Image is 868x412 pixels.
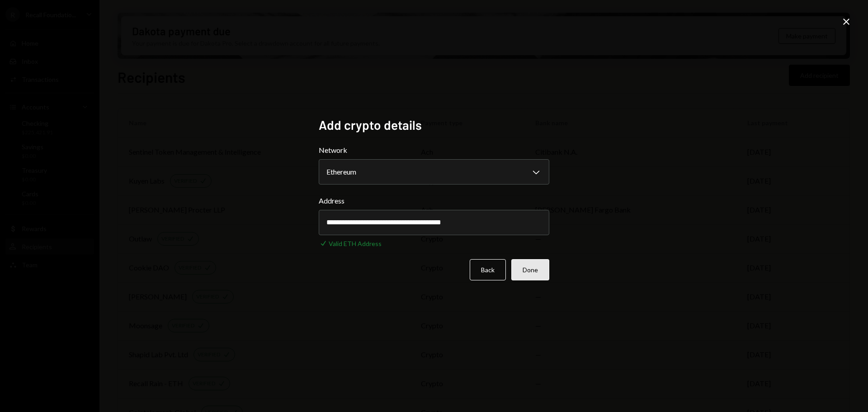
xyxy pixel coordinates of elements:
button: Done [511,259,549,280]
button: Network [319,159,549,185]
h2: Add crypto details [319,116,549,134]
label: Address [319,195,549,206]
label: Network [319,145,549,156]
div: Valid ETH Address [329,239,382,248]
button: Back [470,259,506,280]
